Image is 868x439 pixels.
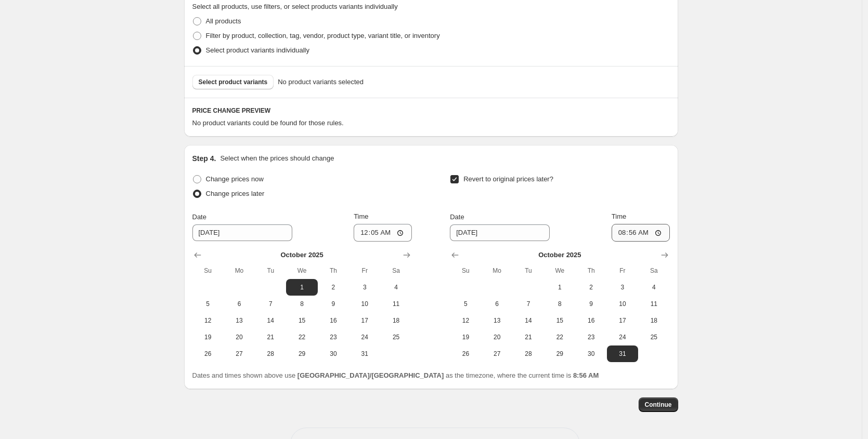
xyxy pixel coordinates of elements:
[318,262,349,279] th: Thursday
[517,267,540,275] span: Tu
[228,350,251,358] span: 27
[228,333,251,341] span: 20
[349,312,380,329] button: Friday October 17 2025
[224,345,255,362] button: Monday October 27 2025
[192,107,670,115] h6: PRICE CHANGE PREVIEW
[224,329,255,345] button: Monday October 20 2025
[286,312,317,329] button: Wednesday October 15 2025
[192,153,216,164] h2: Step 4.
[579,316,602,325] span: 16
[322,300,345,308] span: 9
[486,333,509,341] span: 20
[290,300,313,308] span: 8
[544,329,575,345] button: Wednesday October 22 2025
[579,267,602,275] span: Th
[642,300,665,308] span: 11
[380,262,411,279] th: Saturday
[349,345,380,362] button: Friday October 31 2025
[290,267,313,275] span: We
[322,283,345,291] span: 2
[513,345,544,362] button: Tuesday October 28 2025
[380,279,411,296] button: Saturday October 4 2025
[384,333,407,341] span: 25
[192,75,274,89] button: Select product variants
[297,371,444,379] b: [GEOGRAPHIC_DATA]/[GEOGRAPHIC_DATA]
[448,248,462,262] button: Show previous month, September 2025
[486,350,509,358] span: 27
[349,329,380,345] button: Friday October 24 2025
[482,262,513,279] th: Monday
[579,283,602,291] span: 2
[611,333,634,341] span: 24
[318,345,349,362] button: Thursday October 30 2025
[575,279,606,296] button: Thursday October 2 2025
[228,267,251,275] span: Mo
[463,175,553,183] span: Revert to original prices later?
[573,371,599,379] b: 8:56 AM
[384,267,407,275] span: Sa
[322,316,345,325] span: 16
[224,262,255,279] th: Monday
[486,300,509,308] span: 6
[638,329,669,345] button: Saturday October 25 2025
[607,345,638,362] button: Friday October 31 2025
[206,46,309,54] span: Select product variants individually
[642,267,665,275] span: Sa
[517,316,540,325] span: 14
[197,333,219,341] span: 19
[255,296,286,312] button: Tuesday October 7 2025
[642,283,665,291] span: 4
[192,119,344,127] span: No product variants could be found for those rules.
[642,316,665,325] span: 18
[612,224,670,242] input: 12:00
[259,267,282,275] span: Tu
[259,350,282,358] span: 28
[290,333,313,341] span: 22
[450,224,550,241] input: 9/30/2025
[286,345,317,362] button: Wednesday October 29 2025
[353,316,376,325] span: 17
[286,279,317,296] button: Wednesday October 1 2025
[259,333,282,341] span: 21
[638,312,669,329] button: Saturday October 18 2025
[517,333,540,341] span: 21
[638,279,669,296] button: Saturday October 4 2025
[318,296,349,312] button: Thursday October 9 2025
[384,316,407,325] span: 18
[513,329,544,345] button: Tuesday October 21 2025
[454,333,477,341] span: 19
[192,345,224,362] button: Sunday October 26 2025
[575,262,606,279] th: Thursday
[192,329,224,345] button: Sunday October 19 2025
[513,262,544,279] th: Tuesday
[454,267,477,275] span: Su
[450,262,481,279] th: Sunday
[579,333,602,341] span: 23
[192,213,206,221] span: Date
[322,350,345,358] span: 30
[638,296,669,312] button: Saturday October 11 2025
[353,267,376,275] span: Fr
[611,283,634,291] span: 3
[575,312,606,329] button: Thursday October 16 2025
[318,312,349,329] button: Thursday October 16 2025
[450,312,481,329] button: Sunday October 12 2025
[349,279,380,296] button: Friday October 3 2025
[255,262,286,279] th: Tuesday
[259,316,282,325] span: 14
[197,316,219,325] span: 12
[384,283,407,291] span: 4
[286,296,317,312] button: Wednesday October 8 2025
[255,329,286,345] button: Tuesday October 21 2025
[517,350,540,358] span: 28
[544,345,575,362] button: Wednesday October 29 2025
[384,300,407,308] span: 11
[290,316,313,325] span: 15
[322,267,345,275] span: Th
[197,350,219,358] span: 26
[607,279,638,296] button: Friday October 3 2025
[486,267,509,275] span: Mo
[611,300,634,308] span: 10
[657,248,672,262] button: Show next month, November 2025
[638,262,669,279] th: Saturday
